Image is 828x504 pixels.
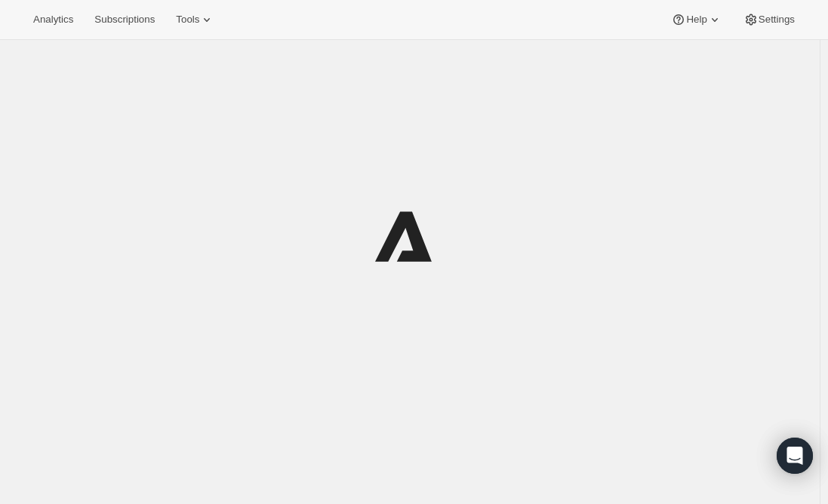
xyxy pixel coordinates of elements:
button: Tools [167,9,223,30]
span: Analytics [33,14,73,26]
span: Tools [176,14,199,26]
div: Open Intercom Messenger [777,438,813,474]
button: Settings [734,9,804,30]
button: Help [662,9,731,30]
span: Help [686,14,706,26]
span: Subscriptions [94,14,155,26]
button: Analytics [24,9,82,30]
span: Settings [759,14,795,26]
button: Subscriptions [85,9,164,30]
